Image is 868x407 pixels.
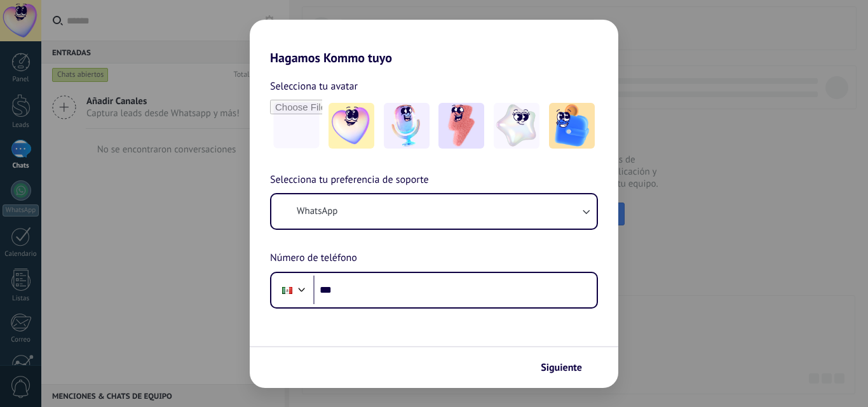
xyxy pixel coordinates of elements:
[384,103,430,149] img: -2.jpeg
[297,205,337,218] span: WhatsApp
[270,172,429,189] span: Selecciona tu preferencia de soporte
[275,277,299,304] div: Mexico: + 52
[270,250,357,267] span: Número de teléfono
[549,103,595,149] img: -5.jpeg
[438,103,484,149] img: -3.jpeg
[541,363,582,372] span: Siguiente
[271,194,597,229] button: WhatsApp
[535,357,599,378] button: Siguiente
[494,103,539,149] img: -4.jpeg
[270,78,358,95] span: Selecciona tu avatar
[250,20,618,65] h2: Hagamos Kommo tuyo
[329,103,374,149] img: -1.jpeg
